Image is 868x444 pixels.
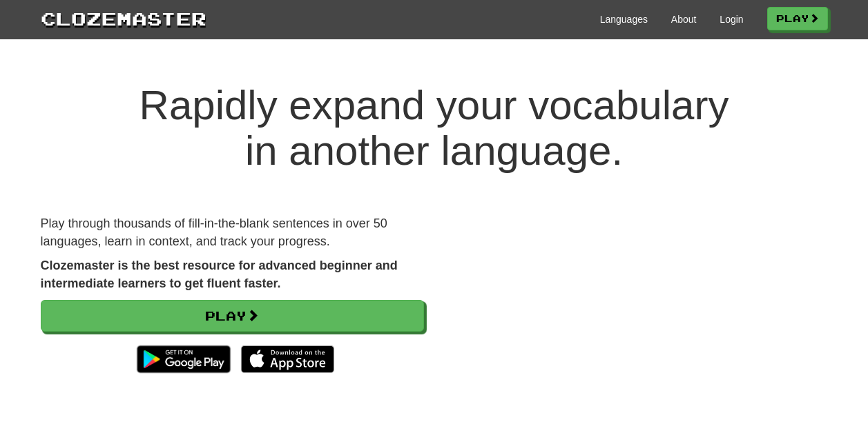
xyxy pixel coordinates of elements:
[41,6,206,31] a: Clozemaster
[600,12,648,26] a: Languages
[671,12,697,26] a: About
[767,7,828,30] a: Play
[41,259,398,290] strong: Clozemaster is the best resource for advanced beginner and intermediate learners to get fluent fa...
[41,300,424,332] a: Play
[241,345,334,373] img: Download_on_the_App_Store_Badge_US-UK_135x40-25178aeef6eb6b83b96f5f2d004eda3bffbb37122de64afbaef7...
[720,12,743,26] a: Login
[41,215,424,250] p: Play through thousands of fill-in-the-blank sentences in over 50 languages, learn in context, and...
[130,339,237,380] img: Get it on Google Play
